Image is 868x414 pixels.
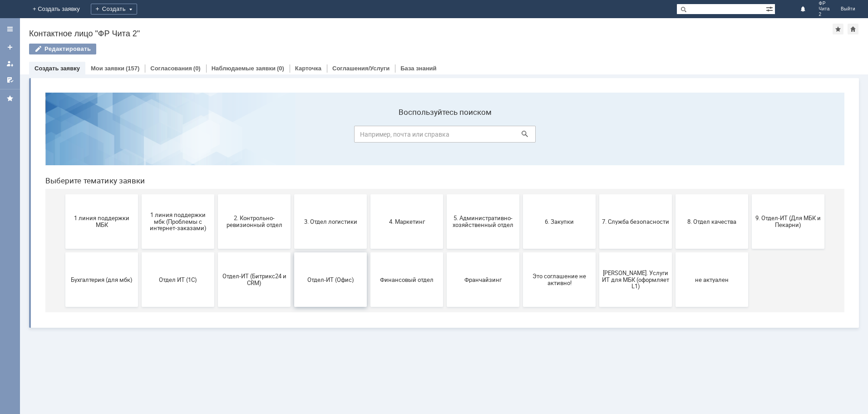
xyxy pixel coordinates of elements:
[256,109,329,163] button: 3. Отдел логистики
[180,167,252,222] button: Отдел-ИТ (Битрикс24 и CRM)
[411,129,478,143] span: 5. Административно-хозяйственный отдел
[106,126,173,146] span: 1 линия поддержки мбк (Проблемы с интернет-заказами)
[488,133,555,139] span: 6. Закупки
[277,65,284,72] div: (0)
[332,167,405,222] button: Финансовый отдел
[564,184,631,204] span: [PERSON_NAME]. Услуги ИТ для МБК (оформляет L1)
[3,73,17,87] a: Мои согласования
[91,65,124,72] a: Мои заявки
[91,4,137,15] div: Создать
[180,109,252,163] button: 2. Контрольно-ревизионный отдел
[332,109,405,163] button: 4. Маркетинг
[30,129,97,143] span: 1 линия поддержки МБК
[332,65,390,72] a: Соглашения/Услуги
[316,22,498,31] label: Воспользуйтесь поиском
[714,109,786,163] button: 9. Отдел-ИТ (Для МБК и Пекарни)
[409,109,481,163] button: 5. Административно-хозяйственный отдел
[182,187,250,201] span: Отдел-ИТ (Битрикс24 и CRM)
[485,109,557,163] button: 6. Закупки
[335,133,402,139] span: 4. Маркетинг
[561,109,634,163] button: 7. Служба безопасности
[561,167,634,222] button: [PERSON_NAME]. Услуги ИТ для МБК (оформляет L1)
[411,191,478,197] span: Франчайзинг
[564,133,631,139] span: 7. Служба безопасности
[400,65,436,72] a: База знаний
[485,167,557,222] button: Это соглашение не активно!
[150,65,192,72] a: Согласования
[819,12,830,17] span: 2
[35,65,80,72] a: Создать заявку
[3,40,17,54] a: Создать заявку
[766,4,775,13] span: Расширенный поиск
[7,91,806,100] header: Выберите тематику заявки
[637,167,710,222] button: не актуален
[256,167,329,222] button: Отдел-ИТ (Офис)
[259,133,326,139] span: 3. Отдел логистики
[640,191,707,197] span: не актуален
[27,109,100,163] button: 1 линия поддержки МБК
[27,167,100,222] button: Бухгалтерия (для мбк)
[409,167,481,222] button: Франчайзинг
[716,129,784,143] span: 9. Отдел-ИТ (Для МБК и Пекарни)
[193,65,201,72] div: (0)
[848,24,858,34] div: Сделать домашней страницей
[819,6,830,12] span: Чита
[833,24,843,34] div: Добавить в избранное
[335,191,402,197] span: Финансовый отдел
[104,109,176,163] button: 1 линия поддержки мбк (Проблемы с интернет-заказами)
[819,1,830,6] span: ФР
[259,191,326,197] span: Отдел-ИТ (Офис)
[212,65,276,72] a: Наблюдаемые заявки
[106,191,173,197] span: Отдел ИТ (1С)
[30,191,97,197] span: Бухгалтерия (для мбк)
[637,109,710,163] button: 8. Отдел качества
[295,65,321,72] a: Карточка
[640,133,707,139] span: 8. Отдел качества
[316,40,498,57] input: Например, почта или справка
[29,29,833,38] div: Контактное лицо "ФР Чита 2"
[488,187,555,201] span: Это соглашение не активно!
[126,65,139,72] div: (157)
[182,129,250,143] span: 2. Контрольно-ревизионный отдел
[3,56,17,71] a: Мои заявки
[104,167,176,222] button: Отдел ИТ (1С)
